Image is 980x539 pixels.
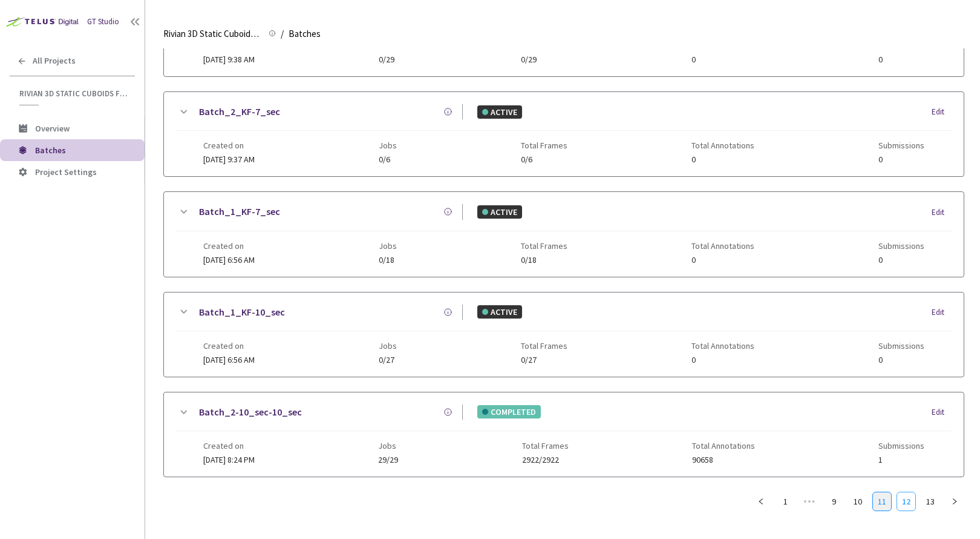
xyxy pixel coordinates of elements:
li: 9 [824,492,843,511]
span: Jobs [379,41,397,50]
span: 0/18 [379,256,397,265]
span: ••• [800,492,819,511]
button: left [751,492,771,511]
span: Project Settings [35,167,97,177]
span: 0/18 [521,256,567,265]
span: 29/29 [378,455,398,465]
a: Batch_1_KF-10_sec [199,305,285,320]
span: Total Annotations [691,341,754,351]
div: Edit [932,106,952,118]
span: 2922/2922 [522,455,569,465]
span: [DATE] 9:38 AM [203,54,255,65]
span: 0 [878,355,924,365]
a: 9 [825,492,843,511]
li: 1 [776,492,795,511]
li: 11 [872,492,892,511]
div: Edit [932,406,952,418]
div: ACTIVE [477,205,522,219]
span: [DATE] 8:24 PM [203,454,255,465]
span: Submissions [878,241,924,251]
span: 0/27 [521,355,567,365]
span: Total Annotations [692,441,755,451]
div: GT Studio [87,16,119,28]
div: COMPLETED [477,405,541,418]
span: 0 [691,155,754,164]
li: 10 [848,492,867,511]
div: Batch_2-10_sec-10_secCOMPLETEDEditCreated on[DATE] 8:24 PMJobs29/29Total Frames2922/2922Total Ann... [164,392,964,477]
span: Jobs [378,441,398,451]
span: [DATE] 9:37 AM [203,154,255,165]
span: 1 [878,455,924,465]
a: 11 [873,492,891,511]
span: Total Frames [522,441,569,451]
a: Batch_2_KF-7_sec [199,104,280,119]
span: All Projects [33,56,76,66]
span: 0/29 [521,55,567,64]
span: Total Annotations [691,241,754,251]
span: 90658 [692,455,755,465]
span: 0/29 [379,55,397,64]
span: 0 [878,55,924,64]
span: 0/6 [521,155,567,164]
span: Created on [203,441,255,451]
span: left [757,498,765,505]
span: Jobs [379,341,397,351]
div: ACTIVE [477,305,522,319]
span: Created on [203,341,255,351]
span: Total Frames [521,41,567,50]
span: 0/6 [379,155,397,164]
a: 1 [776,492,794,511]
a: 13 [921,492,939,511]
div: Edit [932,207,952,219]
span: Total Frames [521,241,567,251]
li: / [281,27,284,41]
span: Jobs [379,241,397,251]
li: Previous 5 Pages [800,492,819,511]
span: [DATE] 6:56 AM [203,354,255,365]
a: Batch_1_KF-7_sec [199,204,280,219]
li: Next Page [945,492,964,511]
li: Previous Page [751,492,771,511]
span: Submissions [878,41,924,50]
a: Batch_2-10_sec-10_sec [199,405,302,420]
span: Submissions [878,341,924,351]
span: Batches [35,145,66,156]
div: Edit [932,306,952,319]
span: 0 [878,155,924,164]
span: Created on [203,141,255,150]
span: Overview [35,123,70,134]
div: Batch_1_KF-7_secACTIVEEditCreated on[DATE] 6:56 AMJobs0/18Total Frames0/18Total Annotations0Submi... [164,192,964,276]
span: Total Frames [521,141,567,150]
span: Created on [203,41,255,50]
div: ACTIVE [477,105,522,119]
a: 10 [849,492,867,511]
span: 0/27 [379,355,397,365]
li: 13 [921,492,940,511]
span: Rivian 3D Static Cuboids fixed[2024-25] [163,27,261,41]
span: Total Frames [521,341,567,351]
span: right [951,498,958,505]
span: 0 [691,256,754,265]
div: Batch_1_KF-10_secACTIVEEditCreated on[DATE] 6:56 AMJobs0/27Total Frames0/27Total Annotations0Subm... [164,293,964,377]
span: Jobs [379,141,397,150]
span: 0 [691,355,754,365]
button: right [945,492,964,511]
span: 0 [691,55,754,64]
span: 0 [878,256,924,265]
div: Batch_2_KF-7_secACTIVEEditCreated on[DATE] 9:37 AMJobs0/6Total Frames0/6Total Annotations0Submiss... [164,92,964,176]
span: Submissions [878,141,924,150]
span: Batches [289,27,321,41]
a: 12 [897,492,915,511]
span: Rivian 3D Static Cuboids fixed[2024-25] [19,88,128,99]
span: [DATE] 6:56 AM [203,254,255,265]
span: Total Annotations [691,141,754,150]
span: Submissions [878,441,924,451]
span: Total Annotations [691,41,754,50]
span: Created on [203,241,255,251]
li: 12 [897,492,916,511]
